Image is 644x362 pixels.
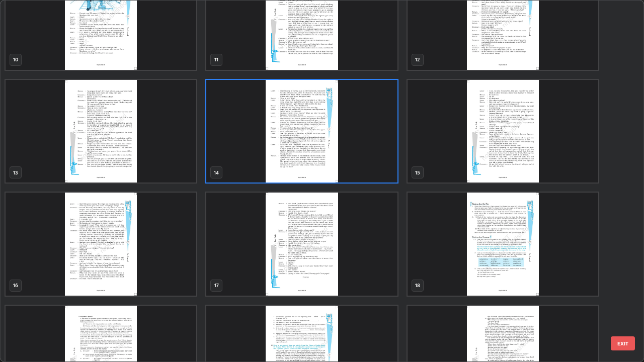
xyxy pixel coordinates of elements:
img: 175992368443CKGB.pdf [206,193,397,296]
img: 175992368443CKGB.pdf [6,193,196,296]
img: 175992368443CKGB.pdf [408,80,598,183]
img: 175992368443CKGB.pdf [206,80,397,183]
button: EXIT [611,336,635,350]
img: 175992368443CKGB.pdf [6,80,196,183]
img: 175992368443CKGB.pdf [408,193,598,296]
div: grid [1,1,626,361]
